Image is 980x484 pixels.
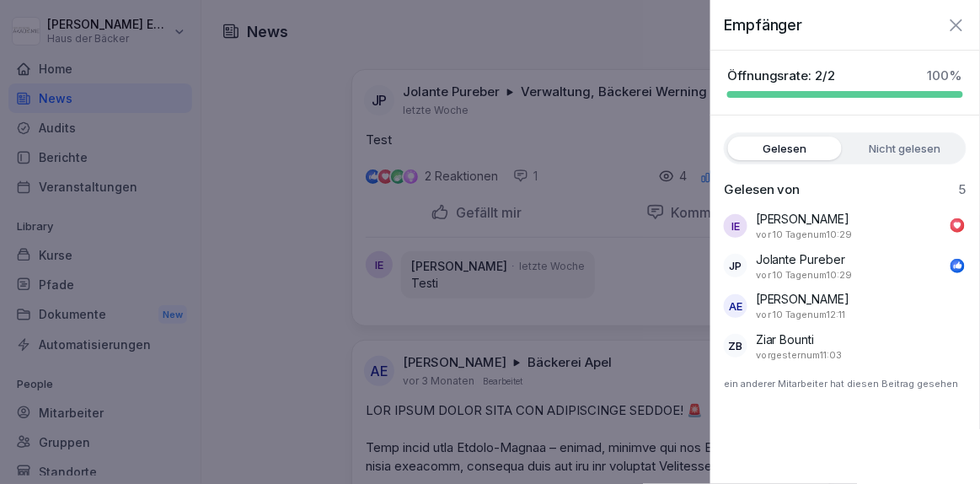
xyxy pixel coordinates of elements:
[951,259,965,272] img: like
[756,250,846,268] p: Jolante Pureber
[724,254,747,277] div: JP
[724,370,967,397] p: ein anderer Mitarbeiter hat diesen Beitrag gesehen
[724,214,747,238] div: IE
[756,268,853,282] p: 9. September 2025 um 10:29
[724,13,803,36] p: Empfänger
[928,67,963,84] p: 100 %
[756,308,846,322] p: 9. September 2025 um 12:11
[727,67,836,84] p: Öffnungsrate: 2/2
[849,137,962,160] label: Nicht gelesen
[756,331,815,348] p: Ziar Bounti
[724,181,801,198] p: Gelesen von
[724,294,747,318] div: AE
[728,137,842,160] label: Gelesen
[756,290,850,308] p: [PERSON_NAME]
[756,210,850,228] p: [PERSON_NAME]
[756,228,853,242] p: 9. September 2025 um 10:29
[724,334,747,358] div: ZB
[959,181,967,198] p: 5
[951,219,964,232] img: love
[756,348,843,363] p: 17. September 2025 um 11:03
